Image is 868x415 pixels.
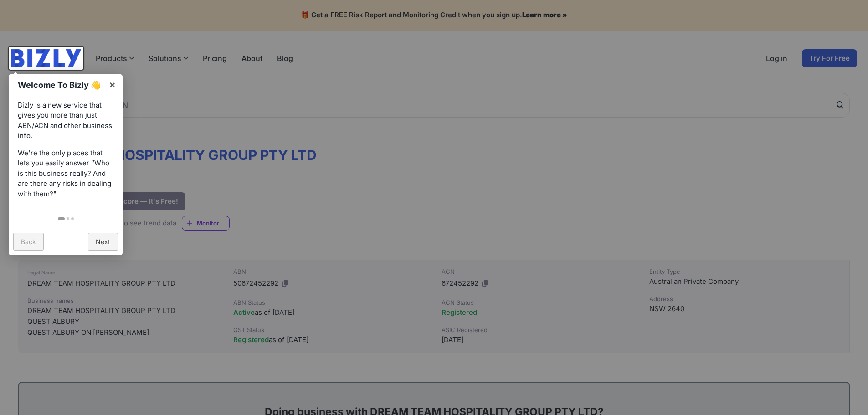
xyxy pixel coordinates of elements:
[18,79,104,91] h1: Welcome To Bizly 👋
[13,233,44,251] a: Back
[102,74,123,95] a: ×
[18,100,113,141] p: Bizly is a new service that gives you more than just ABN/ACN and other business info.
[18,148,113,200] p: We're the only places that lets you easily answer “Who is this business really? And are there any...
[88,233,118,251] a: Next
